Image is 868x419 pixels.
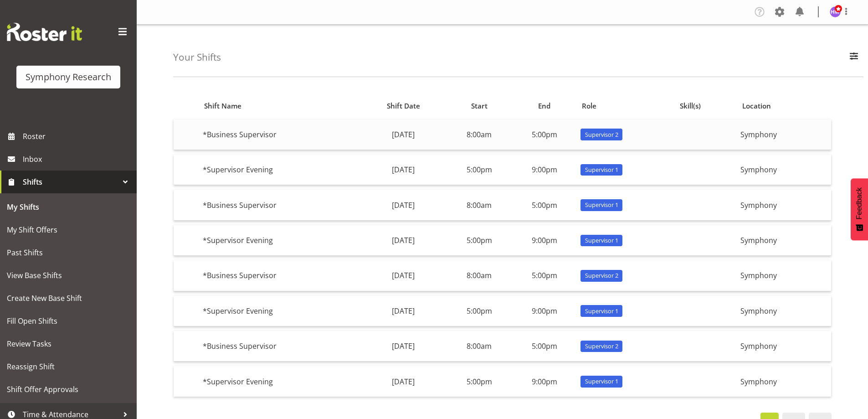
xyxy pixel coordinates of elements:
[7,337,130,351] span: Review Tasks
[737,225,831,256] td: Symphony
[512,190,577,220] td: 5:00pm
[512,331,577,362] td: 5:00pm
[2,196,134,218] a: My Shifts
[844,47,863,67] button: Filter Employees
[199,155,360,185] td: *Supervisor Evening
[512,155,577,185] td: 9:00pm
[512,225,577,256] td: 9:00pm
[7,383,130,396] span: Shift Offer Approvals
[2,332,134,355] a: Review Tasks
[512,260,577,291] td: 5:00pm
[360,260,447,291] td: [DATE]
[7,269,130,282] span: View Base Shifts
[23,129,132,143] span: Roster
[199,119,360,150] td: *Business Supervisor
[680,101,701,111] span: Skill(s)
[360,331,447,362] td: [DATE]
[585,201,618,209] span: Supervisor 1
[447,190,512,220] td: 8:00am
[2,287,134,310] a: Create New Base Shift
[2,264,134,287] a: View Base Shifts
[199,260,360,291] td: *Business Supervisor
[360,296,447,326] td: [DATE]
[2,218,134,241] a: My Shift Offers
[737,296,831,326] td: Symphony
[360,190,447,220] td: [DATE]
[855,187,863,219] span: Feedback
[7,200,130,214] span: My Shifts
[737,155,831,185] td: Symphony
[737,366,831,396] td: Symphony
[447,366,512,396] td: 5:00pm
[2,310,134,332] a: Fill Open Shifts
[199,366,360,396] td: *Supervisor Evening
[7,246,130,259] span: Past Shifts
[7,291,130,305] span: Create New Base Shift
[173,52,221,62] h4: Your Shifts
[471,101,488,111] span: Start
[7,360,130,373] span: Reassign Shift
[737,331,831,362] td: Symphony
[512,296,577,326] td: 9:00pm
[2,355,134,378] a: Reassign Shift
[447,296,512,326] td: 5:00pm
[199,190,360,220] td: *Business Supervisor
[204,101,241,111] span: Shift Name
[360,155,447,185] td: [DATE]
[7,223,130,237] span: My Shift Offers
[2,241,134,264] a: Past Shifts
[447,260,512,291] td: 8:00am
[199,225,360,256] td: *Supervisor Evening
[737,260,831,291] td: Symphony
[582,101,596,111] span: Role
[360,225,447,256] td: [DATE]
[387,101,420,111] span: Shift Date
[447,155,512,185] td: 5:00pm
[737,119,831,150] td: Symphony
[585,377,618,386] span: Supervisor 1
[447,331,512,362] td: 8:00am
[360,119,447,150] td: [DATE]
[585,166,618,174] span: Supervisor 1
[2,378,134,401] a: Shift Offer Approvals
[199,296,360,326] td: *Supervisor Evening
[538,101,550,111] span: End
[742,101,771,111] span: Location
[585,236,618,245] span: Supervisor 1
[851,178,868,240] button: Feedback - Show survey
[512,119,577,150] td: 5:00pm
[7,23,82,41] img: Rosterit website logo
[199,331,360,362] td: *Business Supervisor
[23,152,132,166] span: Inbox
[23,175,118,189] span: Shifts
[585,307,618,316] span: Supervisor 1
[585,271,618,280] span: Supervisor 2
[830,6,841,17] img: hitesh-makan1261.jpg
[585,342,618,351] span: Supervisor 2
[360,366,447,396] td: [DATE]
[26,70,111,84] div: Symphony Research
[512,366,577,396] td: 9:00pm
[737,190,831,220] td: Symphony
[447,119,512,150] td: 8:00am
[447,225,512,256] td: 5:00pm
[585,130,618,139] span: Supervisor 2
[7,314,130,328] span: Fill Open Shifts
